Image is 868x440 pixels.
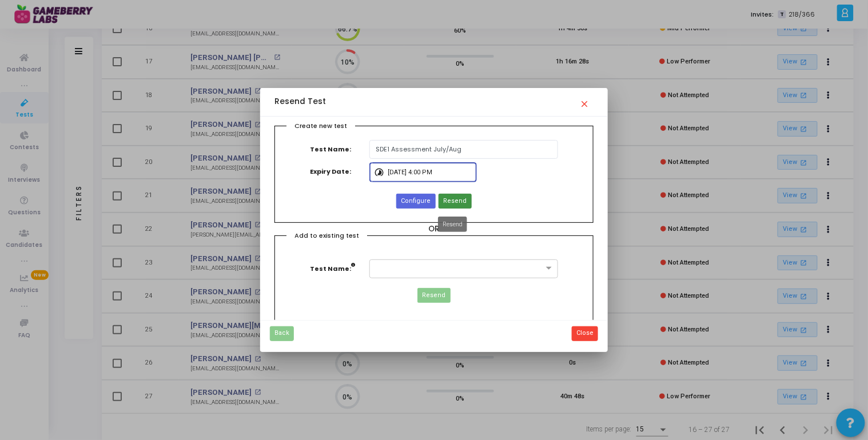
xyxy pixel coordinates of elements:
[438,217,467,232] div: Resend
[270,326,294,341] button: Back
[286,121,355,133] div: Create new test
[274,97,326,107] h5: Resend Test
[580,94,594,107] mat-icon: close
[310,259,367,278] label: Test Name:
[443,197,467,206] span: Resend
[401,197,431,206] span: Configure
[286,231,367,242] div: Add to existing test
[396,194,435,209] button: Configure
[417,288,450,303] button: Resend
[572,326,598,341] button: Close
[304,140,369,159] label: Test Name:
[274,225,593,234] h5: OR
[423,291,446,301] span: Resend
[439,194,471,209] button: Resend
[304,162,369,181] label: Expiry Date:
[374,162,388,176] mat-icon: timelapse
